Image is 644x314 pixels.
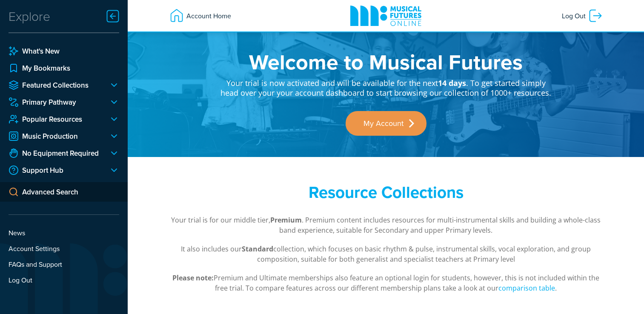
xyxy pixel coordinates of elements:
[346,111,426,136] a: My Account
[169,244,603,264] p: It also includes our collection, which focuses on basic rhythm & pulse, instrumental skills, voca...
[242,244,273,254] strong: Standard
[184,8,231,23] span: Account Home
[9,243,119,254] a: Account Settings
[9,228,119,238] a: News
[172,273,214,283] strong: Please note:
[220,72,552,98] p: Your trial is now activated and will be available for the next . To get started simply head over ...
[220,51,552,72] h1: Welcome to Musical Futures
[9,275,119,285] a: Log Out
[165,4,235,28] a: Account Home
[562,8,588,23] span: Log Out
[9,114,102,124] a: Popular Resources
[270,215,302,225] strong: Premium
[558,4,607,28] a: Log Out
[9,97,102,107] a: Primary Pathway
[498,283,555,293] a: comparison table
[438,78,466,88] strong: 14 days
[9,259,119,269] a: FAQs and Support
[169,273,603,293] p: Premium and Ultimate memberships also feature an optional login for students, however, this is no...
[220,183,552,202] h2: Resource Collections
[9,131,102,141] a: Music Production
[9,8,50,25] div: Explore
[9,46,119,56] a: What's New
[9,165,102,175] a: Support Hub
[9,80,102,90] a: Featured Collections
[9,63,119,73] a: My Bookmarks
[169,215,603,235] p: Your trial is for our middle tier, . Premium content includes resources for multi-instrumental sk...
[9,148,102,158] a: No Equipment Required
